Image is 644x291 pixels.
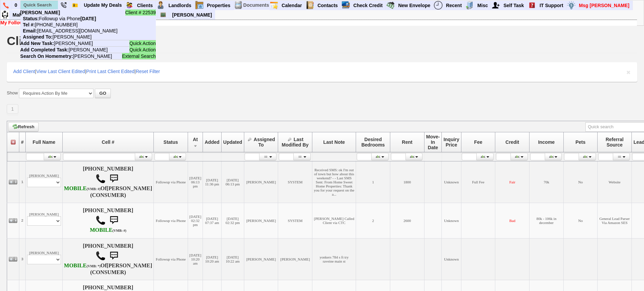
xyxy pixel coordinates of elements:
span: Rent [402,139,412,145]
span: At [193,137,198,142]
font: MOBILE [90,227,112,233]
td: [DATE] 07:37 am [203,203,222,238]
img: contact.png [306,1,314,9]
td: [PERSON_NAME] [244,161,278,203]
td: Followup via Phone [154,203,188,238]
font: MOBILE [64,263,87,269]
span: Status [164,139,178,145]
td: SYSTEM [278,161,312,203]
td: [DATE] 11:36 pm [203,161,222,203]
td: Unknown [442,203,461,238]
td: 80k - 106k in december [529,203,564,238]
nobr: [PERSON_NAME] [20,53,112,59]
td: [PERSON_NAME] Called Client via CTC [312,203,356,238]
img: appt_icon.png [270,1,278,9]
td: SYSTEM [278,203,312,238]
span: Added [205,139,220,145]
span: Client # 22539 [125,9,156,16]
td: yonkers 784 s ft try raveine main st [312,238,356,280]
a: My Followups: 7 [0,20,37,25]
td: Documents [243,1,269,10]
td: [DATE] 06:13 pm [188,161,203,203]
span: Pets [576,139,586,145]
td: [DATE] 10:20 am [188,238,203,280]
nobr: [PERSON_NAME] [20,47,108,52]
td: [PERSON_NAME] [25,238,62,280]
td: 1 [19,161,26,203]
td: [DATE] 10:22 am [221,238,244,280]
a: Landlords [166,1,194,10]
a: Msg [PERSON_NAME] [576,1,632,10]
img: sms.png [107,249,121,263]
font: Fair [509,180,515,184]
td: [DATE] 02:32 pm [221,203,244,238]
b: T-Mobile USA, Inc. [90,227,126,233]
td: [PERSON_NAME] [278,238,312,280]
img: clients.png [125,1,133,9]
td: Received SMS: ok I'm out of town but how about this weekend? - - Last SMS Sent: From Home Sweet H... [312,161,356,203]
td: General Lead Parser Via Amazon SES [598,203,632,238]
font: (VMB: #) [112,229,126,232]
a: Contacts [315,1,341,10]
img: properties.png [195,1,204,9]
span: Last Note [323,139,345,145]
span: Assigned To [254,137,275,148]
nobr: [PERSON_NAME] [20,41,93,46]
img: help2.png [528,1,536,9]
span: Quick Action [129,40,156,46]
b: Email: [23,28,37,33]
a: IT Support [537,1,566,10]
td: Followup via Phone [154,161,188,203]
a: [PERSON_NAME] [169,10,214,19]
td: [DATE] 02:32 pm [188,203,203,238]
td: [DATE] 10:20 am [203,238,222,280]
label: Show [7,90,18,96]
div: | | | [7,62,637,82]
b: My Followups [0,20,32,25]
font: Bad [509,219,515,223]
b: [PERSON_NAME] [20,10,60,15]
a: Update My Deals [81,1,125,9]
span: External Search [122,53,156,59]
nobr: [PHONE_NUMBER] [20,22,78,27]
a: Properties [204,1,233,10]
span: Fee [474,139,482,145]
img: money.png [567,1,576,9]
a: Add Client [13,69,35,74]
a: Calendar [279,1,305,10]
span: Inquiry Price [443,137,459,148]
b: Add Completed Task: [20,47,69,52]
a: 1 [7,104,18,114]
img: call.png [96,251,106,261]
b: Add New Task: [20,41,54,46]
img: gmoney.png [386,1,395,9]
td: Unknown [442,161,461,203]
img: creditreport.png [341,1,350,9]
font: (VMB: *) [87,264,101,268]
span: Income [538,139,555,145]
td: Full Fee [461,161,495,203]
span: Referral Source [606,137,624,148]
td: [DATE] 06:13 pm [221,161,244,203]
a: Misc [475,1,491,10]
img: Bookmark.png [72,2,78,8]
a: Check Credit [351,1,386,10]
span: Updated [223,139,242,145]
b: Status: [23,16,39,21]
a: New Envelope [395,1,433,10]
td: [PERSON_NAME] [244,203,278,238]
td: Unknown [442,238,461,280]
a: Recent [443,1,465,10]
a: Clients [134,1,156,10]
nobr: Followup via Phone [20,16,96,21]
span: Desired Bedrooms [361,137,385,148]
img: docs.png [234,1,243,9]
td: 1 [356,161,390,203]
td: 2600 [390,203,424,238]
td: 2 [356,203,390,238]
img: recent.png [434,1,442,9]
h4: [PHONE_NUMBER] Of (CONSUMER) [64,243,152,275]
th: # [19,132,26,152]
td: No [563,203,598,238]
a: Self Task [501,1,527,10]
